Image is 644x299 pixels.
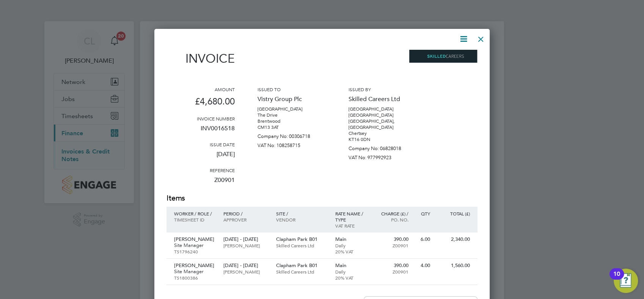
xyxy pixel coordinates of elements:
p: TS1800386 [174,275,215,281]
p: 390.00 [375,263,408,269]
p: [DATE] - [DATE] [223,236,269,242]
p: Rate name / type [335,210,368,223]
h3: Amount [166,86,235,92]
p: Charge (£) / [375,210,408,217]
p: Site / [276,210,328,217]
h3: Reference [166,167,235,173]
h1: Invoice [166,51,235,66]
p: KT16 0DN [349,136,417,142]
p: Z00901 [166,173,235,193]
p: [PERSON_NAME] [223,269,269,275]
p: QTY [416,210,430,217]
p: [PERSON_NAME] [223,242,269,248]
h3: Issue date [166,141,235,147]
p: [DATE] - [DATE] [223,263,269,269]
p: Po. No. [375,217,408,223]
p: Company No: 00306718 [258,130,326,139]
p: [PERSON_NAME] [174,236,215,242]
p: Company No: 06828018 [349,142,417,152]
p: 6.00 [416,236,430,242]
p: Skilled Careers Ltd [276,269,328,275]
p: 4.00 [416,263,430,269]
p: [GEOGRAPHIC_DATA], [GEOGRAPHIC_DATA] [349,118,417,130]
p: 390.00 [375,236,408,242]
p: Chertsey [349,130,417,136]
p: Timesheet ID [174,217,215,223]
p: Z00901 [375,242,408,248]
p: [GEOGRAPHIC_DATA] [GEOGRAPHIC_DATA] [349,106,417,118]
p: The Drive [258,112,326,118]
p: Site Manager [174,269,215,275]
p: [GEOGRAPHIC_DATA] [258,106,326,112]
p: Skilled Careers Ltd [276,242,328,248]
img: skilledcareers-logo-remittance.png [409,50,478,63]
p: Clapham Park B01 [276,236,328,242]
p: INV0016518 [166,122,235,141]
p: Vendor [276,217,328,223]
h3: Invoice number [166,115,235,122]
p: Total (£) [438,210,470,217]
p: [PERSON_NAME] [174,263,215,269]
p: Main [335,236,368,242]
h3: Issued to [258,86,326,92]
p: Clapham Park B01 [276,263,328,269]
p: TS1796240 [174,248,215,255]
p: VAT No: 977992923 [349,152,417,161]
p: Skilled Careers Ltd [349,92,417,106]
p: Main [335,263,368,269]
p: Z00901 [375,269,408,275]
h3: Issued by [349,86,417,92]
p: CM13 3AT [258,124,326,130]
p: VAT rate [335,223,368,229]
p: Site Manager [174,242,215,248]
p: 1,560.00 [438,263,470,269]
p: Vistry Group Plc [258,92,326,106]
p: £4,680.00 [166,92,235,115]
p: 20% VAT [335,248,368,255]
p: Brentwood [258,118,326,124]
div: 10 [613,274,620,284]
p: Daily [335,242,368,248]
p: 20% VAT [335,275,368,281]
p: Worker / Role / [174,210,215,217]
p: 2,340.00 [438,236,470,242]
p: Period / [223,210,269,217]
button: Open Resource Center, 10 new notifications [614,269,638,293]
p: Daily [335,269,368,275]
h2: Items [166,193,478,204]
p: [DATE] [166,147,235,167]
p: VAT No: 108258715 [258,139,326,149]
p: Approver [223,217,269,223]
